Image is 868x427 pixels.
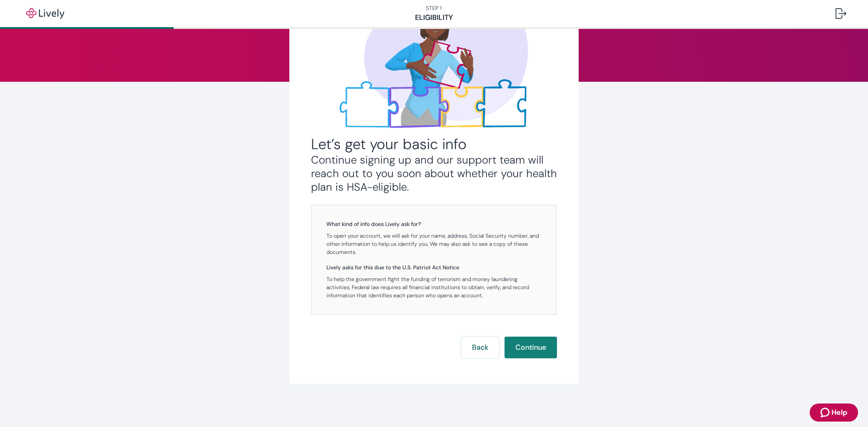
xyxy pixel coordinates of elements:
[326,263,542,272] h5: Lively asks for this due to the U.S. Patriot Act Notice
[326,232,542,256] p: To open your account, we will ask for your name, address, Social Security number, and other infor...
[810,404,858,422] button: Zendesk support iconHelp
[505,337,557,358] button: Continue
[821,407,831,418] svg: Zendesk support icon
[831,407,847,418] span: Help
[326,220,542,228] h5: What kind of info does Lively ask for?
[326,275,542,300] p: To help the government fight the funding of terrorism and money laundering activities, Federal la...
[828,3,854,24] button: Log out
[20,8,71,19] img: Lively
[311,153,557,194] h3: Continue signing up and our support team will reach out to you soon about whether your health pla...
[311,135,557,153] h2: Let’s get your basic info
[461,337,499,358] button: Back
